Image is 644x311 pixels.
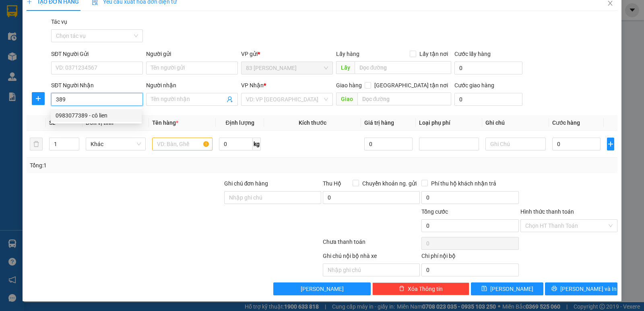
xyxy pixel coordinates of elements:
input: Dọc đường [357,93,452,105]
input: Cước giao hàng [454,93,522,106]
span: Lấy tận nơi [416,49,451,58]
span: delete [399,286,405,292]
span: [PERSON_NAME] và In [560,284,617,293]
span: save [481,286,487,292]
span: Decrease Value [70,144,79,150]
div: Người gửi [146,49,238,58]
div: VP gửi [241,49,333,58]
button: save[PERSON_NAME] [471,282,543,295]
button: plus [607,138,614,150]
span: Cước hàng [552,119,580,126]
div: Người nhận [146,81,238,90]
input: Ghi Chú [485,138,546,150]
span: plus [32,95,44,102]
span: Tổng cước [421,208,448,215]
span: Kích thước [299,119,326,126]
span: 83 Nguyễn Hoàng [246,62,328,74]
span: user-add [227,96,233,103]
span: Giá trị hàng [364,119,394,126]
div: 0983077389 - cô lien [56,111,137,120]
span: VP Nhận [241,82,264,89]
span: Lấy [336,61,355,74]
button: [PERSON_NAME] [273,282,370,295]
span: Thu Hộ [323,180,341,187]
div: Chưa thanh toán [322,237,421,251]
label: Tác vụ [51,19,67,25]
label: Hình thức thanh toán [520,208,574,215]
button: printer[PERSON_NAME] và In [545,282,617,295]
button: plus [32,92,45,105]
span: [PERSON_NAME] [301,284,344,293]
span: Tên hàng [152,119,178,126]
div: Ghi chú nội bộ nhà xe [323,251,420,264]
div: Tổng: 1 [30,161,249,170]
span: SL [49,119,56,126]
span: kg [253,138,261,150]
input: VD: Bàn, Ghế [152,138,213,150]
input: Cước lấy hàng [454,62,522,74]
span: plus [607,141,614,147]
input: 0 [364,138,413,150]
th: Loại phụ phí [416,115,483,131]
span: Định lượng [226,119,254,126]
span: Increase Value [70,138,79,144]
input: Nhập ghi chú [323,264,420,276]
span: Khác [91,138,141,150]
div: 0983077389 - cô lien [51,109,142,122]
label: Ghi chú đơn hàng [224,180,268,187]
div: SĐT Người Gửi [51,49,143,58]
button: deleteXóa Thông tin [372,282,469,295]
span: down [72,145,77,150]
span: Phí thu hộ khách nhận trả [428,179,500,188]
div: SĐT Người Nhận [51,81,143,90]
input: Ghi chú đơn hàng [224,191,321,204]
span: Lấy hàng [336,51,359,57]
span: Giao [336,93,357,105]
label: Cước lấy hàng [454,51,491,57]
span: Xóa Thông tin [408,284,443,293]
span: Chuyển khoản ng. gửi [359,179,420,188]
span: [GEOGRAPHIC_DATA] tận nơi [371,81,451,90]
input: Dọc đường [355,61,452,74]
span: up [72,139,77,144]
button: delete [30,138,43,150]
th: Ghi chú [482,115,549,131]
span: printer [551,286,557,292]
span: Giao hàng [336,82,362,89]
div: Chi phí nội bộ [421,251,518,264]
label: Cước giao hàng [454,82,494,89]
span: [PERSON_NAME] [490,284,533,293]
